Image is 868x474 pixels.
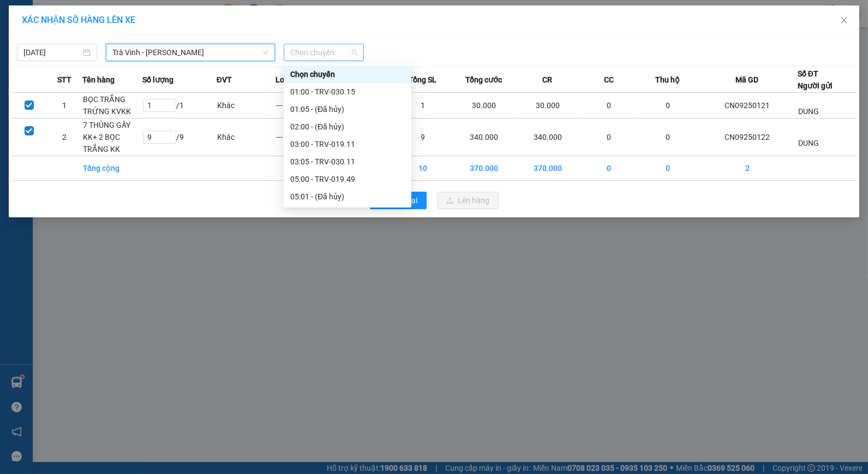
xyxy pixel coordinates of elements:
td: 7 THÙNG GẤY KK+ 2 BỌC TRẮNG KK [82,118,142,156]
span: Loại hàng [276,74,310,86]
td: 0 [579,118,638,156]
div: Chọn chuyến [284,66,411,83]
td: 340.000 [452,118,516,156]
span: DUNG [798,139,819,147]
td: 0 [579,156,638,181]
span: HẬN [58,59,76,69]
span: GIAO: [4,71,87,81]
div: 02:00 - (Đã hủy) [290,121,405,133]
button: Close [829,5,859,36]
span: Thu hộ [655,74,680,86]
td: 0 [638,156,697,181]
span: VP [PERSON_NAME] ([GEOGRAPHIC_DATA]) [4,37,110,57]
td: 340.000 [516,118,580,156]
td: / 9 [142,118,217,156]
input: 14/09/2025 [23,46,81,58]
td: 10 [393,156,452,181]
div: Chọn chuyến [290,68,405,80]
span: ĐVT [217,74,232,86]
span: Chọn chuyến [290,44,357,61]
td: 0 [638,118,697,156]
span: DUNG [83,21,106,32]
div: 05:01 - (Đã hủy) [290,191,405,203]
div: 01:05 - (Đã hủy) [290,103,405,115]
td: CN09250121 [697,93,798,118]
td: CN09250122 [697,118,798,156]
p: NHẬN: [4,37,159,57]
span: 0368592727 - [4,59,76,69]
td: Tổng cộng [82,156,142,181]
strong: BIÊN NHẬN GỬI HÀNG [37,6,127,16]
td: Khác [217,118,276,156]
span: Tổng cước [465,74,502,86]
td: 370.000 [516,156,580,181]
td: BỌC TRẮNG TRỨNG KVKK [82,93,142,118]
td: --- [276,93,334,118]
td: 0 [638,93,697,118]
span: close [840,16,848,25]
p: GỬI: [4,21,159,32]
td: / 1 [142,93,217,118]
span: KO BA0 HƯ BỂ [28,71,87,81]
div: 01:00 - TRV-030.15 [290,86,405,98]
td: 1 [393,93,452,118]
td: Khác [217,93,276,118]
span: Mã GD [736,74,759,86]
div: 03:05 - TRV-030.11 [290,156,405,168]
span: Tổng SL [409,74,436,86]
span: STT [57,74,71,86]
span: Trà Vinh - Hồ Chí Minh [112,44,268,61]
span: Số lượng [142,74,173,86]
span: XÁC NHẬN SỐ HÀNG LÊN XE [22,15,135,25]
td: 2 [47,118,82,156]
td: 1 [47,93,82,118]
td: 370.000 [452,156,516,181]
td: 0 [579,93,638,118]
span: Tên hàng [82,74,115,86]
span: CC [604,74,614,86]
td: 9 [393,118,452,156]
td: --- [276,118,334,156]
div: Số ĐT Người gửi [798,68,833,92]
div: 05:00 - TRV-019.49 [290,173,405,185]
span: down [262,49,269,56]
span: VP Cầu Ngang - [22,21,106,32]
td: 30.000 [452,93,516,118]
div: 03:00 - TRV-019.11 [290,138,405,150]
span: CR [542,74,552,86]
span: DUNG [798,107,819,116]
button: uploadLên hàng [438,192,499,209]
td: 30.000 [516,93,580,118]
td: 2 [697,156,798,181]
